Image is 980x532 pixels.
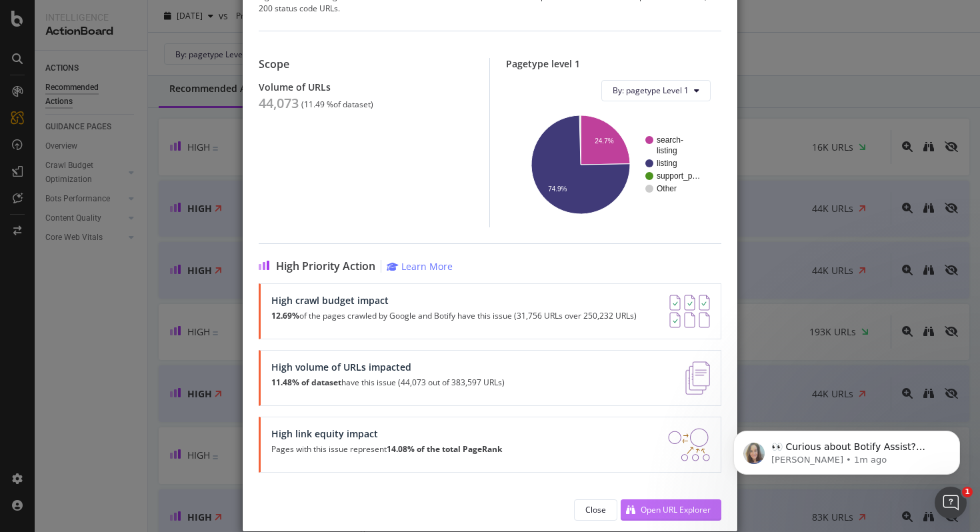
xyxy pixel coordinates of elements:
div: Volume of URLs [259,81,473,93]
div: Close [585,504,606,515]
text: 24.7% [595,137,613,145]
img: DDxVyA23.png [668,428,710,461]
strong: 12.69% [271,310,299,321]
strong: 14.08% of the total PageRank [387,443,502,455]
text: search- [657,135,683,145]
button: By: pagetype Level 1 [601,80,711,101]
svg: A chart. [517,112,711,217]
text: Other [657,184,677,193]
div: 44,073 [259,95,299,111]
div: High crawl budget impact [271,295,637,306]
div: ( 11.49 % of dataset ) [301,100,373,109]
div: Scope [259,58,473,71]
img: AY0oso9MOvYAAAAASUVORK5CYII= [669,295,710,328]
span: 1 [962,487,973,497]
span: High Priority Action [276,260,375,273]
span: By: pagetype Level 1 [613,85,689,96]
div: Pagetype level 1 [506,58,721,69]
div: High volume of URLs impacted [271,361,505,373]
text: 74.9% [548,185,567,193]
div: Open URL Explorer [641,504,711,515]
button: Close [574,499,617,521]
p: Pages with this issue represent [271,445,502,454]
img: e5DMFwAAAABJRU5ErkJggg== [685,361,710,395]
text: listing [657,146,677,155]
p: have this issue (44,073 out of 383,597 URLs) [271,378,505,387]
iframe: Intercom live chat [935,487,967,519]
text: support_p… [657,171,700,181]
div: High link equity impact [271,428,502,439]
a: Learn More [387,260,453,273]
text: listing [657,159,677,168]
button: Open URL Explorer [621,499,721,521]
p: of the pages crawled by Google and Botify have this issue (31,756 URLs over 250,232 URLs) [271,311,637,321]
strong: 11.48% of dataset [271,377,341,388]
div: Learn More [401,260,453,273]
iframe: Intercom notifications message [713,403,980,496]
